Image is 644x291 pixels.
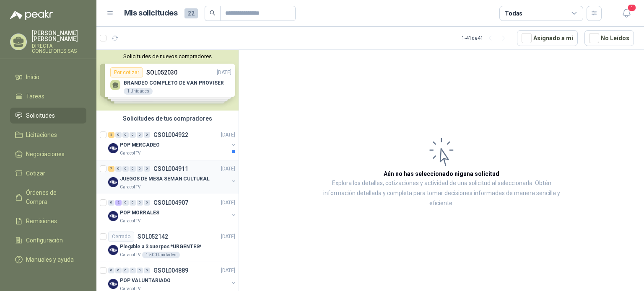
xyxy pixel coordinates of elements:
a: Licitaciones [10,127,86,143]
div: 0 [122,268,129,273]
a: Manuales y ayuda [10,252,86,268]
div: Solicitudes de nuevos compradoresPor cotizarSOL052030[DATE] BRANDEO COMPLETO DE VAN PROVISER1 Uni... [96,50,239,111]
div: 0 [122,200,129,206]
img: Logo peakr [10,10,53,20]
p: GSOL004907 [153,200,188,206]
button: 1 [619,6,634,21]
img: Company Logo [108,211,118,221]
p: [DATE] [221,233,235,241]
span: Remisiones [26,216,57,226]
p: GSOL004889 [153,268,188,273]
h3: Aún no has seleccionado niguna solicitud [384,169,499,178]
div: 0 [130,268,136,273]
p: DIRECTA CONSULTORES SAS [32,44,86,54]
img: Company Logo [108,177,118,187]
span: Manuales y ayuda [26,255,74,264]
p: GSOL004922 [153,132,188,138]
a: Inicio [10,69,86,85]
div: 1 - 41 de 41 [462,31,510,45]
p: POP MORRALES [120,209,159,217]
p: SOL052142 [138,234,168,239]
span: Inicio [26,72,39,82]
div: 0 [130,132,136,138]
img: Company Logo [108,143,118,153]
a: 7 0 0 0 0 0 GSOL004911[DATE] Company LogoJUEGOS DE MESA SEMAN CULTURALCaracol TV [108,164,237,191]
div: 0 [137,132,143,138]
div: Todas [505,9,522,18]
div: 0 [108,200,114,206]
a: 0 2 0 0 0 0 GSOL004907[DATE] Company LogoPOP MORRALESCaracol TV [108,198,237,224]
span: Configuración [26,236,63,245]
div: 0 [115,132,122,138]
a: Tareas [10,88,86,104]
img: Company Logo [108,279,118,289]
div: 0 [137,200,143,206]
div: 0 [115,166,122,172]
div: 0 [115,268,122,273]
p: [DATE] [221,165,235,173]
a: 5 0 0 0 0 0 GSOL004922[DATE] Company LogoPOP MERCADEOCaracol TV [108,130,237,157]
p: Caracol TV [120,150,140,157]
p: Caracol TV [120,184,140,191]
a: Negociaciones [10,146,86,162]
img: Company Logo [108,245,118,255]
p: JUEGOS DE MESA SEMAN CULTURAL [120,175,210,183]
button: No Leídos [584,30,634,46]
button: Solicitudes de nuevos compradores [100,53,235,59]
p: Explora los detalles, cotizaciones y actividad de una solicitud al seleccionarla. Obtén informaci... [323,178,560,209]
p: POP VALUNTARIADO [120,277,171,285]
span: 1 [627,4,636,12]
div: 0 [130,200,136,206]
span: Tareas [26,92,44,101]
p: [DATE] [221,267,235,275]
div: Cerrado [108,232,134,242]
span: Licitaciones [26,130,57,139]
div: 0 [144,132,150,138]
div: Solicitudes de tus compradores [96,111,239,126]
p: Caracol TV [120,218,140,224]
div: 0 [137,166,143,172]
a: Configuración [10,232,86,248]
a: Remisiones [10,213,86,229]
span: Negociaciones [26,149,65,159]
div: 5 [108,132,114,138]
div: 0 [122,132,129,138]
span: Cotizar [26,169,45,178]
div: 0 [130,166,136,172]
p: [DATE] [221,199,235,207]
div: 0 [108,268,114,273]
p: [PERSON_NAME] [PERSON_NAME] [32,30,86,42]
div: 0 [144,166,150,172]
div: 0 [144,268,150,273]
span: search [210,10,216,16]
a: CerradoSOL052142[DATE] Company LogoPlegable a 3 cuerpos *URGENTES*Caracol TV1.500 Unidades [96,228,239,262]
div: 0 [137,268,143,273]
div: 0 [122,166,129,172]
div: 7 [108,166,114,172]
span: Solicitudes [26,111,55,120]
div: 2 [115,200,122,206]
p: GSOL004911 [153,166,188,172]
div: 0 [144,200,150,206]
p: Caracol TV [120,252,140,258]
div: 1.500 Unidades [142,252,180,258]
p: Plegable a 3 cuerpos *URGENTES* [120,243,201,251]
p: POP MERCADEO [120,141,160,149]
button: Asignado a mi [517,30,578,46]
a: Solicitudes [10,108,86,124]
span: 22 [184,8,198,18]
a: Cotizar [10,165,86,181]
span: Órdenes de Compra [26,188,78,206]
a: Órdenes de Compra [10,185,86,210]
h1: Mis solicitudes [124,7,178,19]
p: [DATE] [221,131,235,139]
